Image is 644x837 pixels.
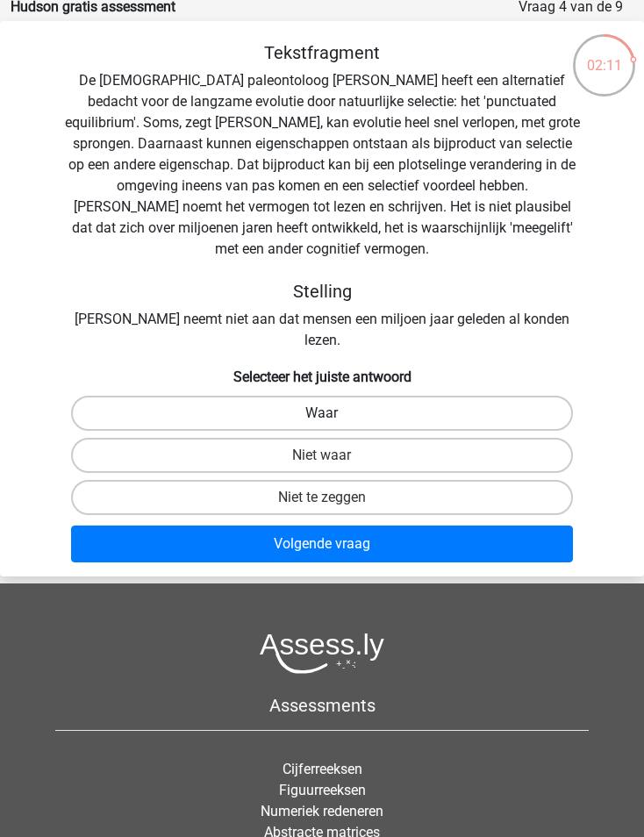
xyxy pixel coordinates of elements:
[283,761,362,777] a: Cijferreeksen
[279,782,366,798] a: Figuurreeksen
[260,633,384,674] img: Assessly logo
[63,42,581,63] h5: Tekstfragment
[71,396,574,431] label: Waar
[71,526,574,562] button: Volgende vraag
[7,365,637,385] h6: Selecteer het juiste antwoord
[71,438,574,473] label: Niet waar
[71,480,574,515] label: Niet te zeggen
[7,42,637,351] div: De [DEMOGRAPHIC_DATA] paleontoloog [PERSON_NAME] heeft een alternatief bedacht voor de langzame e...
[571,32,637,76] div: 02:11
[261,803,383,819] a: Numeriek redeneren
[55,695,589,716] h5: Assessments
[63,281,581,302] h5: Stelling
